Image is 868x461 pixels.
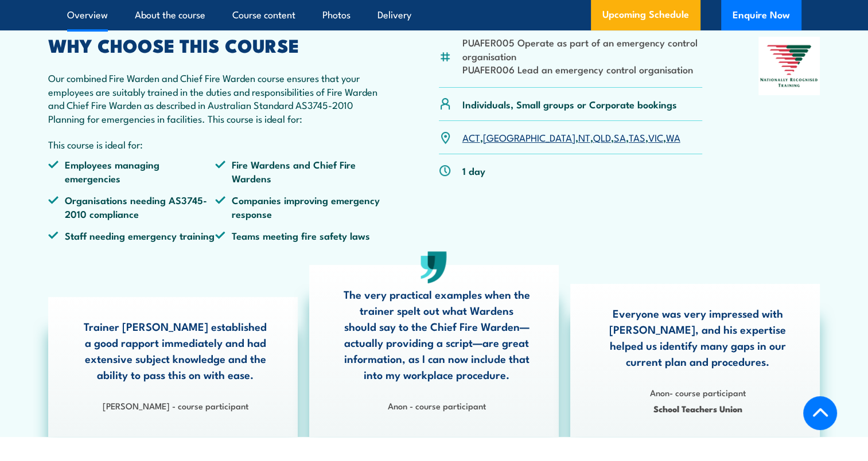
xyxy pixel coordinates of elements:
[614,130,626,144] a: SA
[604,305,791,369] p: Everyone was very impressed with [PERSON_NAME], and his expertise helped us identify many gaps in...
[215,158,383,185] li: Fire Wardens and Chief Fire Wardens
[462,130,480,144] a: ACT
[648,130,663,144] a: VIC
[462,62,703,76] li: PUAFER006 Lead an emergency control organisation
[387,399,485,412] strong: Anon - course participant
[343,286,530,382] p: The very practical examples when the trainer spelt out what Wardens should say to the Chief Fire ...
[103,399,248,412] strong: [PERSON_NAME] - course participant
[215,229,383,242] li: Teams meeting fire safety laws
[578,130,590,144] a: NT
[48,138,383,151] p: This course is ideal for:
[462,164,485,177] p: 1 day
[48,229,216,242] li: Staff needing emergency training
[48,193,216,220] li: Organisations needing AS3745-2010 compliance
[483,130,575,144] a: [GEOGRAPHIC_DATA]
[629,130,645,144] a: TAS
[593,130,611,144] a: QLD
[462,131,680,144] p: , , , , , , ,
[48,158,216,185] li: Employees managing emergencies
[215,193,383,220] li: Companies improving emergency response
[758,37,820,95] img: Nationally Recognised Training logo.
[48,71,383,125] p: Our combined Fire Warden and Chief Fire Warden course ensures that your employees are suitably tr...
[82,318,269,382] p: Trainer [PERSON_NAME] established a good rapport immediately and had extensive subject knowledge ...
[462,36,703,62] li: PUAFER005 Operate as part of an emergency control organisation
[650,386,746,399] strong: Anon- course participant
[462,97,677,111] p: Individuals, Small groups or Corporate bookings
[604,402,791,415] span: School Teachers Union
[48,37,383,53] h2: WHY CHOOSE THIS COURSE
[666,130,680,144] a: WA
